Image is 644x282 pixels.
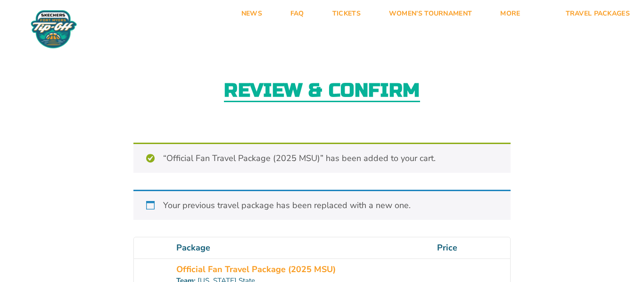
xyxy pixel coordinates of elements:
[28,9,79,49] img: Fort Myers Tip-Off
[176,263,336,276] a: Official Fan Travel Package (2025 MSU)
[133,190,511,220] div: Your previous travel package has been replaced with a new one.
[431,237,510,258] th: Price
[171,237,431,258] th: Package
[224,81,420,102] h2: Review & Confirm
[133,143,511,173] div: “Official Fan Travel Package (2025 MSU)” has been added to your cart.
